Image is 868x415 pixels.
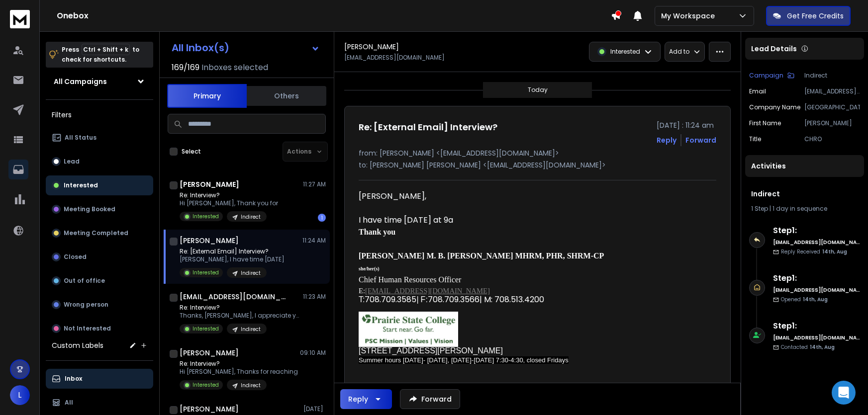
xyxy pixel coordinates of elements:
[64,301,108,309] p: Wrong person
[193,213,219,220] p: Interested
[751,205,858,213] div: |
[359,266,380,271] font: she/her(s)
[832,381,856,405] div: Open Intercom Messenger
[46,175,153,195] button: Interested
[751,204,768,213] span: 1 Step
[46,108,153,122] h3: Filters
[172,62,199,74] span: 169 / 169
[82,44,130,55] span: Ctrl + Shift + k
[359,295,365,304] span: T:
[766,6,851,26] button: Get Free Credits
[46,152,153,171] button: Lead
[804,87,860,95] p: [EMAIL_ADDRESS][DOMAIN_NAME]
[167,84,247,108] button: Primary
[749,119,781,127] p: First Name
[318,214,326,222] div: 1
[751,44,797,54] p: Lead Details
[302,237,326,245] p: 11:24 AM
[64,277,105,285] p: Out of office
[359,296,544,312] td: 708.709.3585 708.709.3566| M: 708.513.4200
[180,191,278,199] p: Re: Interview?
[359,228,395,236] b: Thank you
[182,148,201,156] label: Select
[804,103,860,111] p: [GEOGRAPHIC_DATA]
[359,160,716,170] p: to: [PERSON_NAME] [PERSON_NAME] <[EMAIL_ADDRESS][DOMAIN_NAME]>
[180,292,289,302] h1: [EMAIL_ADDRESS][DOMAIN_NAME]
[359,214,649,226] div: I have time [DATE] at 9a
[180,368,298,376] p: Hi [PERSON_NAME], Thanks for reaching
[400,389,460,409] button: Forward
[359,275,461,284] font: Chief Human Resources Officer
[180,255,285,263] p: [PERSON_NAME], I have time [DATE]
[340,389,392,409] button: Reply
[359,120,497,134] h1: Re: [External Email] Interview?
[773,286,860,294] h6: [EMAIL_ADDRESS][DOMAIN_NAME]
[749,87,766,95] p: Email
[773,320,860,332] h6: Step 1 :
[180,304,299,312] p: Re: Interview?
[164,38,328,58] button: All Inbox(s)
[300,349,326,357] p: 09:10 AM
[46,319,153,338] button: Not Interested
[180,360,298,368] p: Re: Interview?
[822,248,847,255] span: 14th, Aug
[172,43,229,53] h1: All Inbox(s)
[344,42,399,52] h1: [PERSON_NAME]
[787,11,844,21] p: Get Free Credits
[365,287,490,295] a: [EMAIL_ADDRESS][DOMAIN_NAME]
[348,394,368,404] div: Reply
[303,405,326,413] p: [DATE]
[62,45,139,65] p: Press to check for shortcuts.
[241,382,261,389] p: Indirect
[64,158,80,166] p: Lead
[528,86,548,94] p: Today
[247,85,326,107] button: Others
[193,381,219,389] p: Interested
[65,375,82,383] p: Inbox
[359,312,458,347] img: pscstartnear.jpg
[804,135,860,143] p: CHRO
[180,248,285,255] p: Re: [External Email] Interview?
[64,325,111,332] p: Not Interested
[241,269,261,277] p: Indirect
[745,155,864,177] div: Activities
[657,120,716,130] p: [DATE] : 11:24 am
[65,399,73,407] p: All
[303,293,326,301] p: 11:23 AM
[669,48,689,56] p: Add to
[64,229,128,237] p: Meeting Completed
[810,343,835,351] span: 14th, Aug
[804,72,860,80] p: Indirect
[193,325,219,332] p: Interested
[804,119,860,127] p: [PERSON_NAME]
[64,253,87,261] p: Closed
[749,72,783,80] p: Campaign
[57,10,611,22] h1: Onebox
[751,189,858,199] h1: Indirect
[52,340,103,350] h3: Custom Labels
[10,385,30,405] button: L
[657,135,676,145] button: Reply
[781,248,847,255] p: Reply Received
[64,205,115,213] p: Meeting Booked
[773,272,860,284] h6: Step 1 :
[773,239,860,246] h6: [EMAIL_ADDRESS][DOMAIN_NAME]
[803,296,828,303] span: 14th, Aug
[46,271,153,291] button: Out of office
[359,356,569,364] span: Summer hours [DATE]- [DATE], [DATE]-[DATE] 7:30-4:30, closed Fridays
[180,179,239,189] h1: [PERSON_NAME]
[64,181,98,189] p: Interested
[359,190,649,202] div: [PERSON_NAME],
[749,103,800,111] p: Company Name
[303,180,326,188] p: 11:27 AM
[180,348,239,358] h1: [PERSON_NAME]
[749,135,761,143] p: title
[46,393,153,413] button: All
[201,62,268,74] h3: Inboxes selected
[46,295,153,315] button: Wrong person
[46,128,153,148] button: All Status
[241,326,261,333] p: Indirect
[193,269,219,276] p: Interested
